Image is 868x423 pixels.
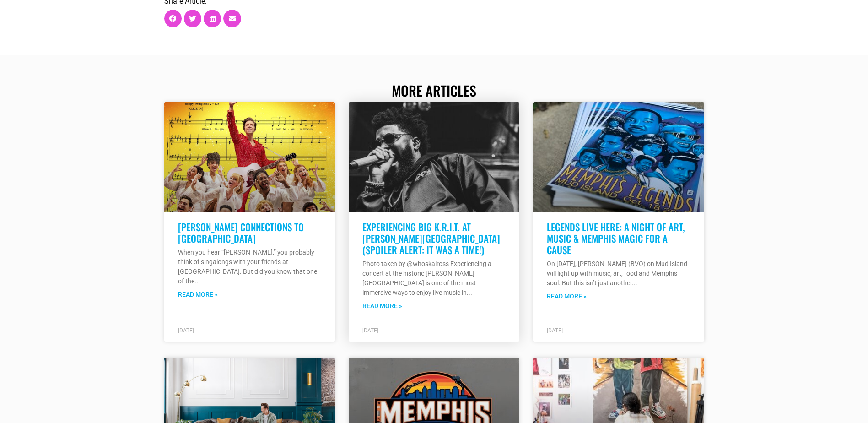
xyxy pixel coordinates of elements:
a: Read more about Experiencing Big K.R.I.T. at Overton Park Shell (Spoiler Alert: It was a time!) [362,301,402,311]
h2: More Articles [164,82,704,99]
div: Share on email [223,10,241,27]
span: [DATE] [178,327,194,334]
div: Share on twitter [184,10,201,27]
div: Share on linkedin [204,10,221,27]
div: Share on facebook [164,10,182,27]
a: LEGENDS LIVE HERE: A NIGHT OF ART, MUSIC & MEMPHIS MAGIC FOR A CAUSE [547,220,685,257]
p: Photo taken by @whoskaiross Experiencing a concert at the historic [PERSON_NAME][GEOGRAPHIC_DATA]... [362,259,506,298]
span: [DATE] [362,327,378,334]
p: When you hear “[PERSON_NAME],” you probably think of singalongs with your friends at [GEOGRAPHIC_... [178,248,321,286]
a: [PERSON_NAME] Connections to [GEOGRAPHIC_DATA] [178,220,304,245]
a: Read more about LEGENDS LIVE HERE: A NIGHT OF ART, MUSIC & MEMPHIS MAGIC FOR A CAUSE [547,292,587,301]
a: Read more about Neil Diamond’s Connections to Memphis [178,290,218,299]
span: [DATE] [547,327,563,334]
p: On [DATE], [PERSON_NAME] (BVO) on Mud Island will light up with music, art, food and Memphis soul... [547,259,690,288]
a: Experiencing Big K.R.I.T. at [PERSON_NAME][GEOGRAPHIC_DATA] (Spoiler Alert: It was a time!) [362,220,500,257]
